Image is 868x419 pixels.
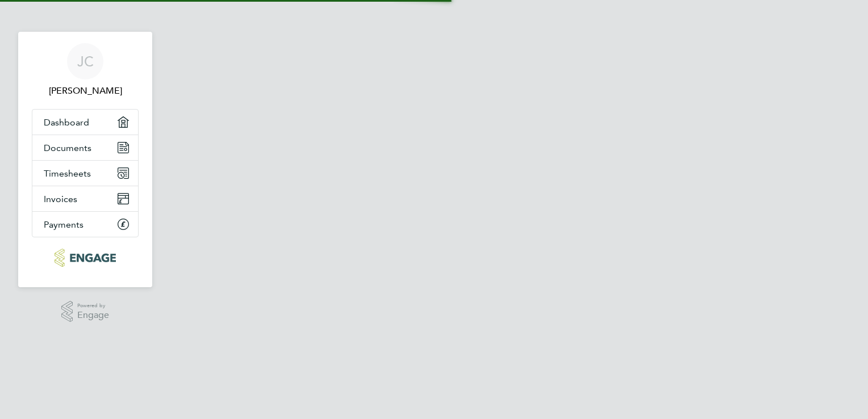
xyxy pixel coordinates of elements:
[32,135,138,160] a: Documents
[18,32,152,287] nav: Main navigation
[77,311,109,320] span: Engage
[77,54,94,69] span: JC
[32,212,138,237] a: Payments
[55,249,115,267] img: protechltd-logo-retina.png
[32,43,139,98] a: JC[PERSON_NAME]
[32,110,138,135] a: Dashboard
[32,84,139,98] span: John Cattell
[32,161,138,186] a: Timesheets
[44,168,91,179] span: Timesheets
[77,301,109,311] span: Powered by
[44,219,84,230] span: Payments
[44,117,89,128] span: Dashboard
[44,194,77,204] span: Invoices
[32,186,138,211] a: Invoices
[44,143,91,153] span: Documents
[32,249,139,267] a: Go to home page
[61,301,110,322] a: Powered byEngage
